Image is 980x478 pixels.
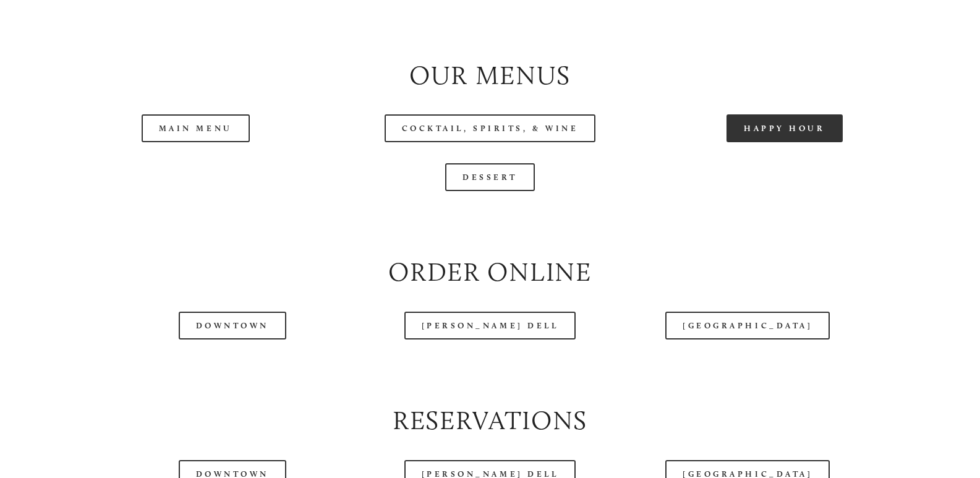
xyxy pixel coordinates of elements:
h2: Reservations [59,403,921,439]
h2: Order Online [59,254,921,291]
a: Happy Hour [726,114,843,142]
a: Downtown [179,312,286,339]
a: Cocktail, Spirits, & Wine [385,114,596,142]
a: [GEOGRAPHIC_DATA] [665,312,830,339]
a: Main Menu [142,114,250,142]
a: [PERSON_NAME] Dell [404,312,576,339]
a: Dessert [445,163,535,191]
